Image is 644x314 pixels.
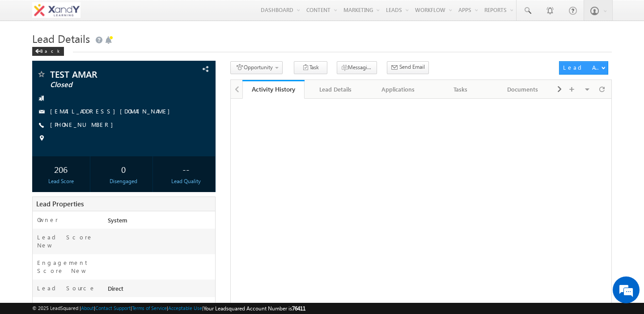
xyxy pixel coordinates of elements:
div: Applications [374,84,422,95]
span: Opportunity [244,64,273,71]
a: Applications [367,80,430,99]
a: Lead Details [305,80,367,99]
div: 0 [97,161,150,177]
span: Send Email [399,63,425,71]
span: Lead Properties [36,199,84,208]
span: 76411 [292,305,305,312]
a: Documents [492,80,555,99]
button: Send Email [387,61,429,74]
button: Opportunity [230,61,283,74]
div: Documents [499,84,547,95]
a: Back [32,46,68,54]
span: © 2025 LeadSquared | | | | | [32,304,305,313]
div: Tasks [436,84,484,95]
span: Your Leadsquared Account Number is [203,305,305,312]
img: Custom Logo [32,2,80,18]
div: 206 [34,161,88,177]
div: -- [160,161,213,177]
div: System [106,216,215,228]
div: Activity History [249,85,298,93]
a: Terms of Service [132,305,167,311]
a: About [81,305,94,311]
div: Back [32,47,64,56]
div: Direct [106,284,215,297]
span: Closed [50,80,163,89]
span: [PHONE_NUMBER] [50,121,118,130]
div: Lead Score [34,177,88,185]
label: Lead Age [37,301,80,310]
label: Owner [37,216,58,224]
div: Disengaged [97,177,150,185]
button: Lead Actions [559,61,608,75]
div: 0 Days [106,301,215,314]
span: TEST AMAR [50,70,163,79]
button: Task [294,61,327,74]
a: Tasks [429,80,492,99]
div: Lead Actions [563,63,601,71]
span: Lead Details [32,31,90,46]
label: Engagement Score New [37,259,99,275]
a: Acceptable Use [168,305,202,311]
a: Contact Support [95,305,131,311]
button: Messaging - WhatsApp [337,61,377,74]
div: Lead Details [312,84,359,95]
label: Lead Score New [37,233,99,249]
a: Activity History [242,80,305,99]
div: Lead Quality [160,177,213,185]
label: Lead Source [37,284,96,292]
a: [EMAIL_ADDRESS][DOMAIN_NAME] [50,107,174,115]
